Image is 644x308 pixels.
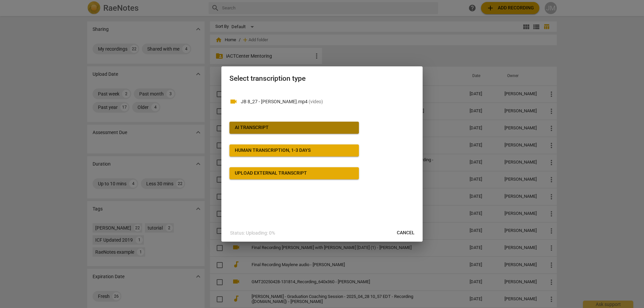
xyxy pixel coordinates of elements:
[235,124,269,131] div: AI Transcript
[229,74,415,83] h2: Select transcription type
[230,230,275,237] p: Status: Uploading: 0%
[391,227,420,239] button: Cancel
[241,98,415,105] p: JB 8_27 - Amy Carman.mp4(video)
[229,144,359,157] button: Human transcription, 1-3 days
[235,170,307,177] div: Upload external transcript
[229,167,359,179] button: Upload external transcript
[235,147,311,154] div: Human transcription, 1-3 days
[309,99,323,104] span: ( video )
[229,98,237,106] span: videocam
[229,122,359,134] button: AI Transcript
[397,230,415,236] span: Cancel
